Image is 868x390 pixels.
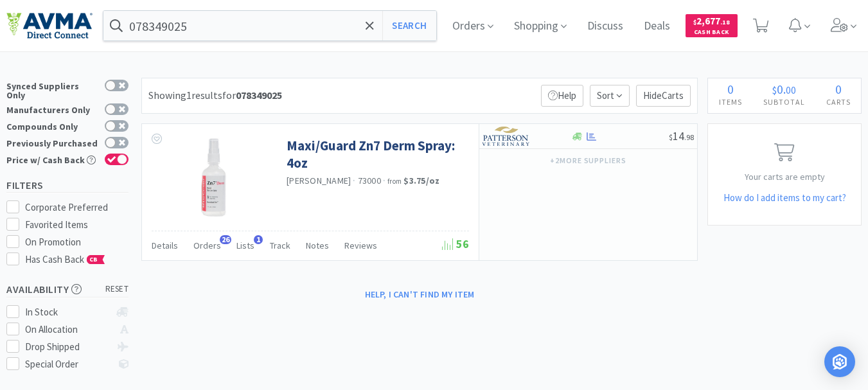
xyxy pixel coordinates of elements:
div: Price w/ Cash Back [6,154,98,164]
span: 00 [786,84,796,96]
button: Search [382,11,436,40]
span: 0 [777,81,783,97]
span: Cash Back [693,29,730,37]
button: Help, I can't find my item [357,283,483,305]
div: On Promotion [25,235,129,250]
span: 26 [220,235,231,244]
div: Drop Shipped [25,339,111,355]
span: reset [105,283,129,296]
button: +2more suppliers [544,152,633,170]
span: . 18 [720,18,730,26]
h5: How do I add items to my cart? [708,190,861,206]
span: $ [669,132,673,142]
strong: $3.75 / oz [403,175,439,186]
span: 73000 [358,175,381,186]
span: · [383,175,385,186]
a: [PERSON_NAME] [287,175,351,186]
div: Previously Purchased [6,137,98,148]
span: Orders [193,240,221,251]
span: 0 [727,81,734,97]
a: $2,677.18Cash Back [686,8,738,43]
span: Details [152,240,178,251]
span: . 98 [684,132,694,142]
span: 2,677 [693,15,730,27]
div: In Stock [25,305,111,320]
span: 56 [442,236,469,251]
span: · [353,175,355,186]
span: Reviews [344,240,377,251]
p: Help [541,85,583,107]
h4: Carts [815,96,861,108]
div: . [752,83,815,96]
span: Lists [236,240,254,251]
div: Manufacturers Only [6,103,98,114]
a: Deals [639,21,675,32]
h5: Filters [6,178,128,193]
div: Compounds Only [6,120,98,131]
span: $ [693,18,696,26]
h4: Items [708,96,752,108]
input: Search by item, sku, manufacturer, ingredient, size... [103,11,436,40]
span: 14 [669,129,694,143]
span: from [387,177,402,186]
a: Discuss [582,21,628,32]
span: CB [87,256,100,263]
div: Showing 1 results [148,87,282,104]
img: a77c0304da4842e599044d2522c679ce_88148.jpeg [201,137,231,220]
p: Your carts are empty [708,170,861,184]
h4: Subtotal [752,96,815,108]
span: 1 [254,235,263,244]
div: On Allocation [25,322,111,337]
span: 0 [835,81,842,97]
span: Notes [306,240,329,251]
div: Open Intercom Messenger [824,346,855,377]
span: Sort [590,85,630,107]
img: e4e33dab9f054f5782a47901c742baa9_102.png [6,12,93,39]
div: Corporate Preferred [25,200,129,215]
span: for [222,89,282,102]
img: f5e969b455434c6296c6d81ef179fa71_3.png [483,127,531,146]
div: Special Order [25,357,111,372]
a: Maxi/Guard Zn7 Derm Spray: 4oz [287,137,466,172]
p: Hide Carts [636,85,691,107]
strong: 078349025 [236,89,282,102]
h5: Availability [6,282,128,297]
div: Synced Suppliers Only [6,80,98,100]
span: Has Cash Back [25,253,105,265]
div: Favorited Items [25,217,129,233]
span: Track [270,240,290,251]
span: $ [772,84,777,96]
